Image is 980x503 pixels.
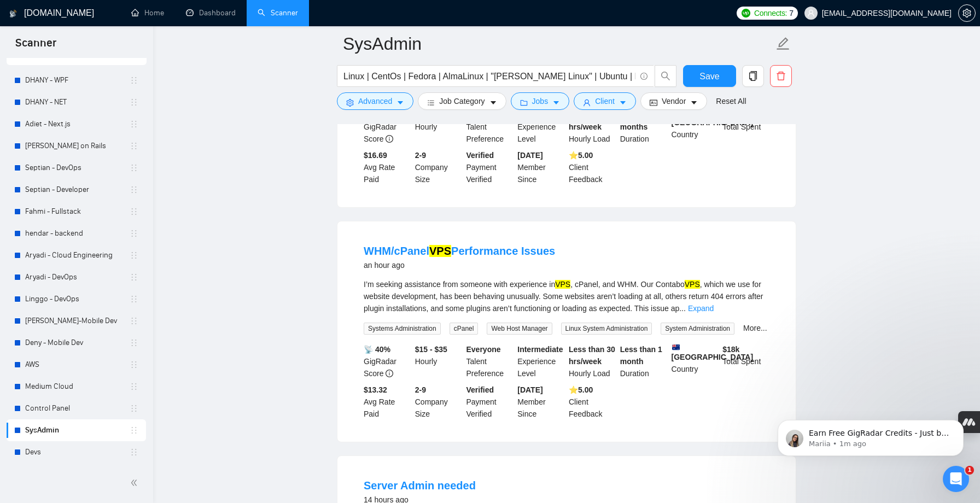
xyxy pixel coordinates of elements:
[7,91,146,113] li: DHANY - NET
[515,343,567,379] div: Experience Level
[569,151,593,160] b: ⭐️ 5.00
[7,201,146,223] li: Fahmi - Fullstack
[130,317,138,325] span: holder
[7,441,146,463] li: Devs
[685,280,700,289] mark: VPS
[466,151,494,160] b: Verified
[965,466,974,475] span: 1
[413,343,464,379] div: Hourly
[258,8,298,17] a: searchScanner
[669,343,721,379] div: Country
[7,179,146,201] li: Septian - Developer
[520,98,528,107] span: folder
[25,288,130,310] a: Linggo - DevOps
[364,345,390,354] b: 📡 40%
[130,251,138,260] span: holder
[770,65,792,87] button: delete
[130,448,138,457] span: holder
[561,323,652,335] span: Linux System Administration
[364,479,476,492] a: Server Admin needed
[532,95,549,107] span: Jobs
[466,345,501,354] b: Everyone
[25,397,130,419] a: Control Panel
[742,9,750,17] img: upwork-logo.png
[130,360,138,369] span: holder
[7,288,146,310] li: Linggo - DevOps
[7,354,146,376] li: AWS
[555,280,570,289] mark: VPS
[672,343,754,361] b: [GEOGRAPHIC_DATA]
[9,5,17,22] img: logo
[130,163,138,172] span: holder
[25,223,130,244] a: hendar - backend
[7,35,65,58] span: Scanner
[720,343,772,379] div: Total Spent
[130,477,141,488] span: double-left
[958,4,976,22] button: setting
[130,229,138,238] span: holder
[337,92,413,110] button: settingAdvancedcaret-down
[618,109,669,145] div: Duration
[789,7,794,19] span: 7
[517,151,542,160] b: [DATE]
[7,376,146,397] li: Medium Cloud
[130,185,138,194] span: holder
[361,149,413,185] div: Avg Rate Paid
[415,345,447,354] b: $15 - $35
[567,109,618,145] div: Hourly Load
[7,157,146,179] li: Septian - DevOps
[413,109,464,145] div: Hourly
[427,98,435,107] span: bars
[25,135,130,157] a: [PERSON_NAME] on Rails
[688,304,714,313] a: Expand
[7,223,146,244] li: hendar - backend
[574,92,636,110] button: userClientcaret-down
[761,397,980,473] iframe: Intercom notifications message
[131,8,164,17] a: homeHome
[672,343,680,351] img: 🇦🇺
[511,92,570,110] button: folderJobscaret-down
[25,310,130,332] a: [PERSON_NAME]-Mobile Dev
[619,98,627,107] span: caret-down
[7,419,146,441] li: SysAdmin
[699,69,719,83] span: Save
[25,441,130,463] a: Devs
[466,385,494,394] b: Verified
[364,278,769,314] div: I’m seeking assistance from someone with experience in , cPanel, and WHM. Our Contabo , which we ...
[130,98,138,107] span: holder
[130,273,138,282] span: holder
[7,332,146,354] li: Deny - Mobile Dev
[567,343,618,379] div: Hourly Load
[361,384,413,420] div: Avg Rate Paid
[515,109,567,145] div: Experience Level
[567,149,618,185] div: Client Feedback
[130,207,138,216] span: holder
[25,266,130,288] a: Aryadi - DevOps
[690,98,698,107] span: caret-down
[413,149,464,185] div: Company Size
[567,384,618,420] div: Client Feedback
[130,76,138,85] span: holder
[7,266,146,288] li: Aryadi - DevOps
[722,345,739,354] b: $ 18k
[517,345,563,354] b: Intermediate
[679,304,686,313] span: ...
[25,91,130,113] a: DHANY - NET
[669,109,721,145] div: Country
[25,179,130,201] a: Septian - Developer
[959,9,975,17] span: setting
[958,9,976,17] a: setting
[364,323,441,335] span: Systems Administration
[25,376,130,397] a: Medium Cloud
[25,69,130,91] a: DHANY - WPF
[25,201,130,223] a: Fahmi - Fullstack
[517,385,542,394] b: [DATE]
[655,65,676,87] button: search
[583,98,591,107] span: user
[7,113,146,135] li: Adiet - Next.js
[439,95,485,107] span: Job Category
[464,149,516,185] div: Payment Verified
[130,295,138,303] span: holder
